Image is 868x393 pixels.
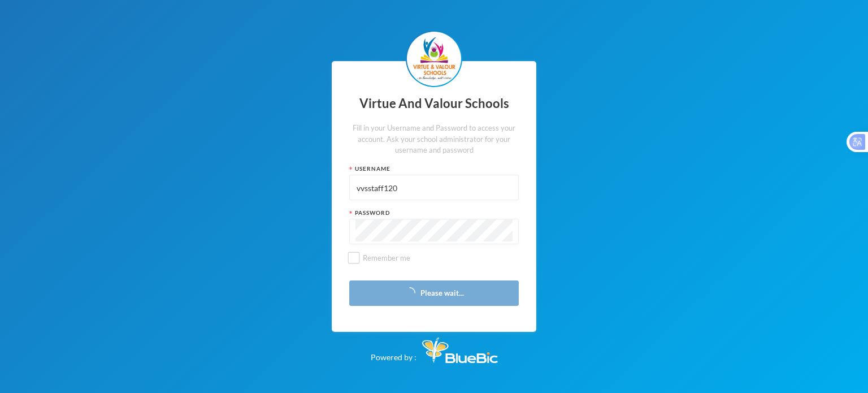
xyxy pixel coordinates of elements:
div: Fill in your Username and Password to access your account. Ask your school administrator for your... [349,123,519,156]
i: icon: loading [404,287,415,299]
div: Powered by : [371,332,498,363]
button: Please wait... [349,280,519,306]
span: Remember me [358,253,415,262]
div: Username [349,165,519,173]
div: Password [349,209,519,217]
img: Bluebic [422,338,498,363]
div: Virtue And Valour Schools [349,93,519,115]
